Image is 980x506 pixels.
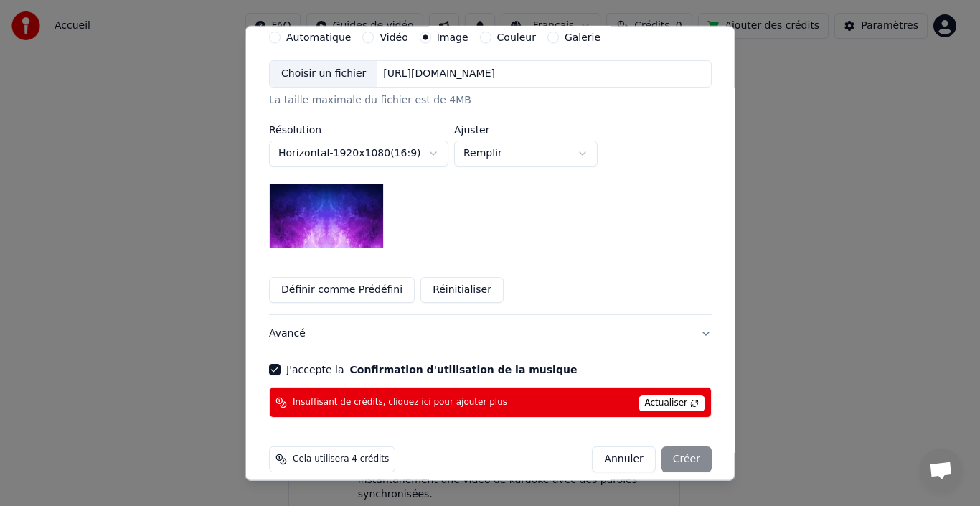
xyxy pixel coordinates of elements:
[270,61,377,87] div: Choisir un fichier
[420,277,504,303] button: Réinitialiser
[496,32,535,42] label: Couleur
[380,32,407,42] label: Vidéo
[269,125,448,135] label: Résolution
[269,315,712,352] button: Avancé
[436,32,468,42] label: Image
[269,32,712,314] div: VidéoPersonnaliser le vidéo de karaoké : utiliser une image, une vidéo ou une couleur
[349,365,577,375] button: J'accepte la
[286,365,577,375] label: J'accepte la
[638,395,705,411] span: Actualiser
[454,125,598,135] label: Ajuster
[592,446,655,472] button: Annuler
[377,67,501,81] div: [URL][DOMAIN_NAME]
[269,277,415,303] button: Définir comme Prédéfini
[564,32,600,42] label: Galerie
[293,397,507,408] span: Insuffisant de crédits, cliquez ici pour ajouter plus
[286,32,351,42] label: Automatique
[269,93,712,108] div: La taille maximale du fichier est de 4MB
[293,454,389,465] span: Cela utilisera 4 crédits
